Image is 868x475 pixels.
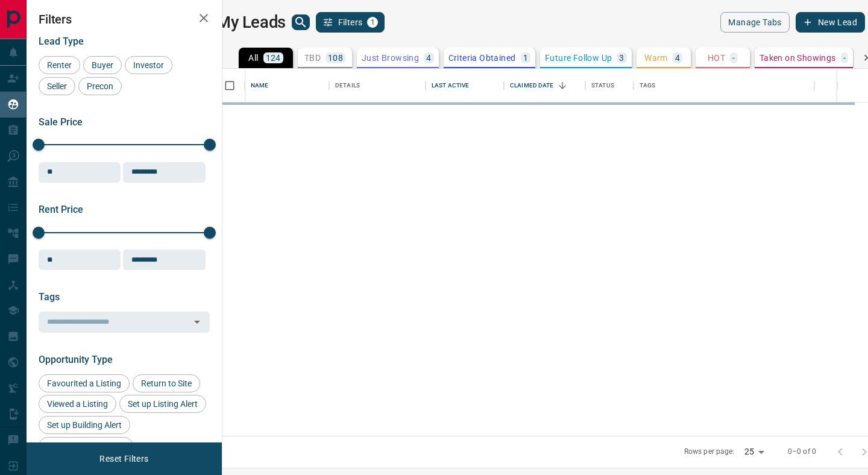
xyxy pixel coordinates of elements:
span: Return to Site [137,379,196,388]
div: Details [335,69,360,102]
p: HOT [708,54,725,62]
div: Set up Building Alert [39,416,130,434]
button: Sort [554,77,571,94]
div: Return to Site [133,374,200,392]
p: 124 [266,54,281,62]
p: Warm [644,54,668,62]
span: Renter [43,60,76,70]
div: Claimed Date [504,69,585,102]
p: Future Follow Up [545,54,612,62]
p: 4 [426,54,431,62]
p: - [843,54,846,62]
div: Reactivated Account [39,437,133,455]
button: New Lead [796,12,865,33]
p: Rows per page: [684,447,735,457]
div: Last Active [426,69,504,102]
span: Reactivated Account [43,441,129,451]
button: search button [292,14,310,30]
div: Details [329,69,426,102]
p: - [732,54,735,62]
div: Buyer [83,56,122,74]
span: Rent Price [39,204,83,215]
button: Filters1 [316,12,385,33]
div: Viewed a Listing [39,395,116,413]
p: Just Browsing [362,54,419,62]
h2: Filters [39,12,210,27]
div: Favourited a Listing [39,374,130,392]
span: Sale Price [39,116,83,128]
div: Name [245,69,329,102]
div: Claimed Date [510,69,554,102]
p: 0–0 of 0 [788,447,816,457]
button: Open [189,313,206,330]
p: All [248,54,258,62]
p: TBD [304,54,321,62]
span: Opportunity Type [39,354,113,365]
span: Seller [43,81,71,91]
span: Set up Building Alert [43,420,126,430]
p: 4 [675,54,680,62]
div: Investor [125,56,172,74]
p: Criteria Obtained [448,54,516,62]
h1: My Leads [216,13,286,32]
div: Status [591,69,614,102]
p: 108 [328,54,343,62]
p: Taken on Showings [759,54,836,62]
div: 25 [740,443,769,461]
div: Renter [39,56,80,74]
p: 1 [523,54,528,62]
span: Set up Listing Alert [124,399,202,409]
button: Reset Filters [92,448,156,469]
div: Name [251,69,269,102]
span: Buyer [87,60,118,70]
p: 3 [619,54,624,62]
span: 1 [368,18,377,27]
span: Viewed a Listing [43,399,112,409]
div: Set up Listing Alert [119,395,206,413]
div: Tags [640,69,656,102]
div: Last Active [432,69,469,102]
span: Favourited a Listing [43,379,125,388]
div: Tags [634,69,814,102]
span: Precon [83,81,118,91]
div: Precon [78,77,122,95]
span: Tags [39,291,60,303]
button: Manage Tabs [720,12,789,33]
span: Investor [129,60,168,70]
div: Seller [39,77,75,95]
div: Status [585,69,634,102]
span: Lead Type [39,36,84,47]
